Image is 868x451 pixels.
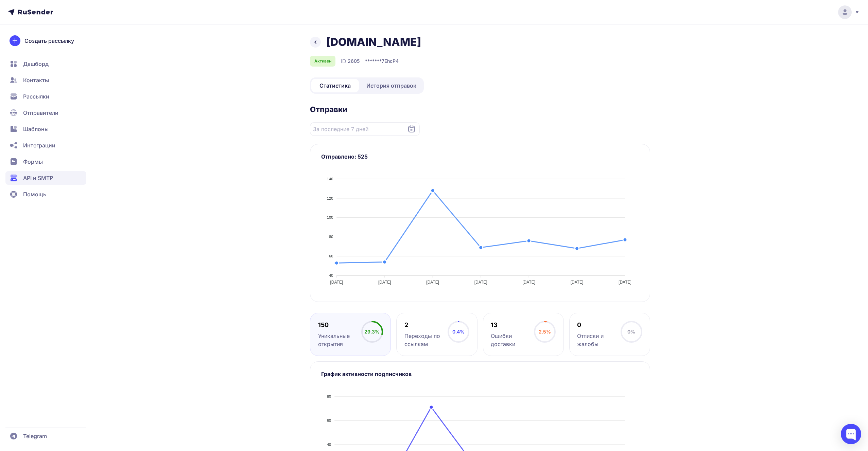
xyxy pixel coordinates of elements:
tspan: [DATE] [571,280,584,285]
tspan: 120 [327,196,333,200]
span: 7EhcP4 [382,58,399,65]
tspan: 60 [329,254,333,258]
span: 29.3% [364,329,380,335]
div: 0 [577,321,620,329]
div: Ошибки доставки [491,332,534,348]
span: Интеграции [23,141,55,149]
tspan: 80 [327,394,331,398]
tspan: [DATE] [474,280,487,285]
div: Переходы по ссылкам [404,332,448,348]
span: Контакты [23,76,49,84]
span: Формы [23,158,43,166]
a: История отправок [360,79,422,92]
span: Статистика [319,82,351,90]
tspan: 60 [327,418,331,422]
div: ID [341,57,360,65]
h3: График активности подписчиков [321,370,639,378]
h2: Отправки [310,105,650,114]
span: Активен [314,58,331,64]
tspan: [DATE] [619,280,631,285]
span: API и SMTP [23,174,53,182]
span: 2605 [348,58,360,65]
tspan: 80 [329,235,333,239]
span: Помощь [23,190,46,198]
tspan: 40 [327,443,331,447]
span: История отправок [366,82,416,90]
a: Статистика [311,79,359,92]
span: 0% [627,329,635,335]
span: 0.4% [452,329,465,335]
tspan: [DATE] [522,280,535,285]
tspan: [DATE] [378,280,391,285]
div: 13 [491,321,534,329]
span: 2.5% [539,329,551,335]
h3: Отправлено: 525 [321,152,639,161]
tspan: 140 [327,177,333,181]
div: 150 [318,321,361,329]
a: Telegram [5,429,86,443]
tspan: 40 [329,273,333,277]
span: Создать рассылку [24,37,74,45]
span: Шаблоны [23,125,49,133]
tspan: 100 [327,215,333,219]
tspan: [DATE] [426,280,439,285]
tspan: [DATE] [330,280,343,285]
span: Telegram [23,432,47,440]
span: Рассылки [23,92,49,101]
div: Уникальные открытия [318,332,361,348]
span: Отправители [23,109,58,117]
span: Дашборд [23,60,49,68]
h1: [DOMAIN_NAME] [326,35,421,49]
input: Datepicker input [310,122,420,136]
div: Отписки и жалобы [577,332,620,348]
div: 2 [404,321,448,329]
